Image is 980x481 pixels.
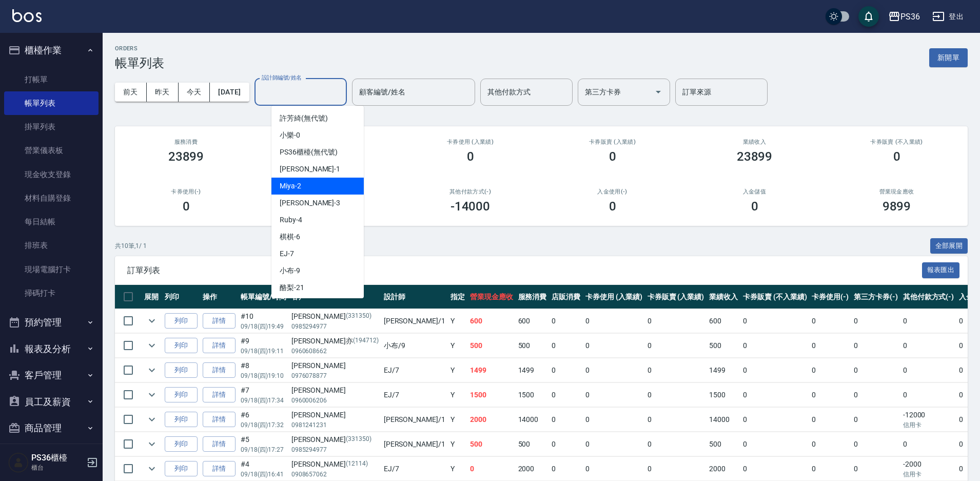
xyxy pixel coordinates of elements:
[448,309,467,333] td: Y
[448,383,467,407] td: Y
[241,322,286,331] p: 09/18 (四) 19:49
[900,334,957,358] td: 0
[144,412,160,427] button: expand row
[291,445,379,454] p: 0985294977
[740,358,809,382] td: 0
[241,445,286,454] p: 09/18 (四) 17:27
[241,371,286,380] p: 09/18 (四) 19:10
[583,408,645,432] td: 0
[168,149,204,164] h3: 23899
[645,309,707,333] td: 0
[645,408,707,432] td: 0
[4,389,99,415] button: 員工及薪資
[900,457,957,481] td: -2000
[4,258,99,281] a: 現場電腦打卡
[583,285,645,309] th: 卡券使用 (入業績)
[280,265,300,276] span: 小布 -9
[200,285,238,309] th: 操作
[291,434,379,445] div: [PERSON_NAME]
[381,408,448,432] td: [PERSON_NAME] /1
[147,83,179,102] button: 昨天
[583,309,645,333] td: 0
[291,336,379,347] div: [PERSON_NAME]亦
[291,311,379,322] div: [PERSON_NAME]
[381,309,448,333] td: [PERSON_NAME] /1
[516,457,550,481] td: 2000
[903,420,954,430] p: 信用卡
[751,199,758,214] h3: 0
[583,358,645,382] td: 0
[4,309,99,336] button: 預約管理
[851,334,900,358] td: 0
[4,186,99,210] a: 材料自購登錄
[516,408,550,432] td: 14000
[142,285,162,309] th: 展開
[165,362,198,378] button: 列印
[851,309,900,333] td: 0
[450,199,491,214] h3: -14000
[851,358,900,382] td: 0
[4,91,99,115] a: 帳單列表
[467,309,516,333] td: 600
[241,470,286,479] p: 09/18 (四) 16:41
[144,387,160,402] button: expand row
[467,432,516,456] td: 500
[238,334,289,358] td: #9
[609,199,616,214] h3: 0
[549,383,583,407] td: 0
[280,198,340,208] span: [PERSON_NAME] -3
[280,147,337,158] span: PS36櫃檯 (無代號)
[238,309,289,333] td: #10
[165,412,198,428] button: 列印
[696,139,813,145] h2: 業績收入
[838,139,955,145] h2: 卡券販賣 (不入業績)
[280,130,300,141] span: 小樂 -0
[238,285,289,309] th: 帳單編號/時間
[707,334,740,358] td: 500
[381,383,448,407] td: EJ /7
[645,383,707,407] td: 0
[165,387,198,403] button: 列印
[448,285,467,309] th: 指定
[809,383,851,407] td: 0
[241,347,286,356] p: 09/18 (四) 19:11
[467,334,516,358] td: 500
[851,383,900,407] td: 0
[291,360,379,371] div: [PERSON_NAME]
[31,463,84,472] p: 櫃台
[4,139,99,162] a: 營業儀表板
[516,432,550,456] td: 500
[280,282,304,293] span: 酪梨 -21
[238,432,289,456] td: #5
[291,322,379,331] p: 0985294977
[4,362,99,389] button: 客戶管理
[467,285,516,309] th: 營業現金應收
[645,358,707,382] td: 0
[516,309,550,333] td: 600
[115,83,147,102] button: 前天
[4,163,99,186] a: 現金收支登錄
[144,461,160,476] button: expand row
[696,188,813,195] h2: 入金儲值
[549,309,583,333] td: 0
[645,334,707,358] td: 0
[448,457,467,481] td: Y
[4,415,99,441] button: 商品管理
[238,408,289,432] td: #6
[645,457,707,481] td: 0
[31,453,84,463] h5: PS36櫃檯
[851,432,900,456] td: 0
[203,362,236,378] a: 詳情
[165,436,198,452] button: 列印
[707,309,740,333] td: 600
[884,6,924,27] button: PS36
[645,432,707,456] td: 0
[448,358,467,382] td: Y
[291,396,379,405] p: 0960006206
[4,234,99,257] a: 排班表
[203,338,236,354] a: 詳情
[381,457,448,481] td: EJ /7
[203,436,236,452] a: 詳情
[238,457,289,481] td: #4
[179,83,210,102] button: 今天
